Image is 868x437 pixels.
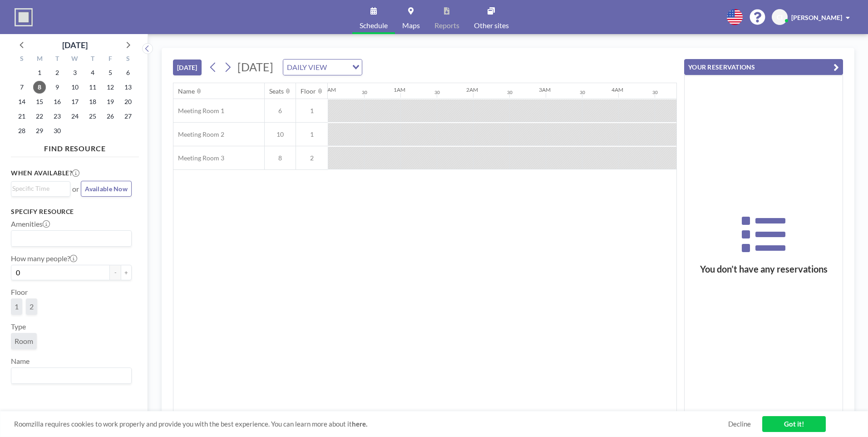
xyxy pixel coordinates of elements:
div: T [49,54,66,65]
div: F [101,54,119,65]
span: Friday, September 12, 2025 [104,81,117,94]
span: or [72,184,79,194]
span: Meeting Room 1 [173,107,224,115]
label: Amenities [11,219,50,228]
span: Other sites [474,22,509,29]
span: Thursday, September 18, 2025 [86,95,99,108]
div: [DATE] [62,39,88,51]
span: Meeting Room 2 [173,130,224,139]
label: Name [11,357,30,366]
span: Thursday, September 4, 2025 [86,66,99,79]
span: Schedule [360,22,388,29]
div: 2AM [466,86,478,93]
div: Name [178,87,195,95]
div: S [119,54,137,65]
span: Wednesday, September 17, 2025 [69,95,81,108]
div: M [31,54,49,65]
label: Floor [11,288,28,297]
input: Search for option [12,370,126,382]
span: Friday, September 19, 2025 [104,95,117,108]
div: 30 [362,89,367,95]
span: Monday, September 15, 2025 [33,95,46,108]
button: YOUR RESERVATIONS [684,59,843,75]
input: Search for option [12,233,126,244]
label: Type [11,322,26,331]
span: Sunday, September 7, 2025 [15,81,28,94]
span: Saturday, September 13, 2025 [122,81,134,94]
a: Got it! [762,416,826,432]
div: 30 [434,89,440,95]
div: 3AM [539,86,551,93]
span: Thursday, September 25, 2025 [86,110,99,123]
div: 4AM [612,86,623,93]
button: Available Now [81,181,132,197]
span: [PERSON_NAME] [791,14,842,21]
span: 2 [296,154,328,162]
span: Reports [434,22,459,29]
button: + [121,265,132,280]
button: [DATE] [173,60,202,75]
span: Wednesday, September 10, 2025 [69,81,81,94]
input: Search for option [330,61,347,73]
span: Sunday, September 14, 2025 [15,95,28,108]
span: 1 [296,130,328,139]
span: Meeting Room 3 [173,154,224,162]
div: Search for option [11,231,131,246]
div: Seats [269,87,284,95]
div: Search for option [11,368,131,383]
h4: FIND RESOURCE [11,140,139,153]
h3: You don’t have any reservations [685,263,843,275]
span: DAILY VIEW [285,61,329,73]
span: Roomzilla requires cookies to work properly and provide you with the best experience. You can lea... [14,420,728,428]
span: Tuesday, September 9, 2025 [51,81,64,94]
div: 30 [652,89,658,95]
span: Thursday, September 11, 2025 [86,81,99,94]
span: Wednesday, September 24, 2025 [69,110,81,123]
span: 1 [296,107,328,115]
a: Decline [728,420,751,428]
span: Tuesday, September 2, 2025 [51,66,64,79]
span: Friday, September 26, 2025 [104,110,117,123]
span: Room [15,337,33,346]
span: Tuesday, September 16, 2025 [51,95,64,108]
span: 1 [15,302,19,311]
span: [DATE] [237,60,273,74]
div: 30 [507,89,513,95]
span: 6 [265,107,296,115]
div: T [84,54,101,65]
span: Monday, September 8, 2025 [33,81,46,94]
img: organization-logo [15,8,33,26]
input: Search for option [12,184,65,194]
span: Monday, September 22, 2025 [33,110,46,123]
div: 30 [580,89,585,95]
span: Monday, September 29, 2025 [33,124,46,137]
div: 12AM [321,86,336,93]
span: Saturday, September 27, 2025 [122,110,134,123]
div: Search for option [11,182,70,195]
label: How many people? [11,254,77,263]
span: Maps [402,22,420,29]
span: Sunday, September 21, 2025 [15,110,28,123]
span: 8 [265,154,296,162]
span: 10 [265,130,296,139]
button: - [110,265,121,280]
div: 1AM [394,86,405,93]
div: W [66,54,84,65]
span: Monday, September 1, 2025 [33,66,46,79]
span: Friday, September 5, 2025 [104,66,117,79]
span: Sunday, September 28, 2025 [15,124,28,137]
span: 2 [30,302,34,311]
div: S [13,54,31,65]
span: Tuesday, September 30, 2025 [51,124,64,137]
div: Search for option [283,60,362,75]
span: Wednesday, September 3, 2025 [69,66,81,79]
span: Saturday, September 6, 2025 [122,66,134,79]
span: Tuesday, September 23, 2025 [51,110,64,123]
a: here. [352,420,367,428]
h3: Specify resource [11,208,132,216]
span: CI [777,13,783,21]
div: Floor [301,87,316,95]
span: Available Now [85,185,128,193]
span: Saturday, September 20, 2025 [122,95,134,108]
